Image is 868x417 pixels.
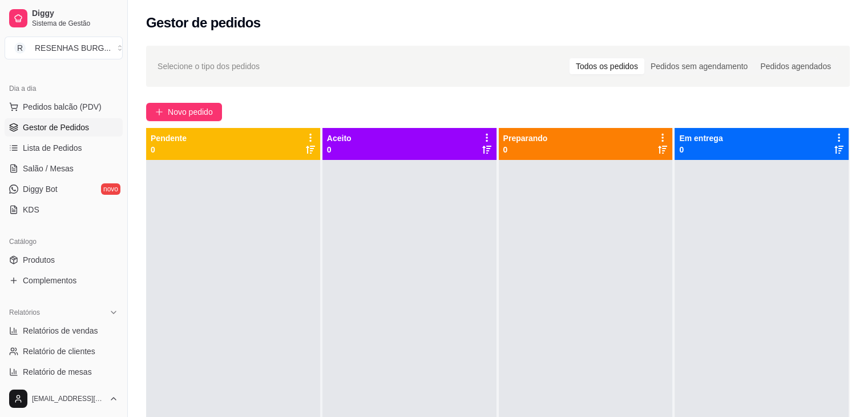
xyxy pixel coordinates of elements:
p: 0 [151,144,187,155]
div: Todos os pedidos [570,58,644,74]
a: Salão / Mesas [5,159,123,178]
span: Relatório de mesas [23,366,92,378]
span: Selecione o tipo dos pedidos [158,60,260,73]
span: R [14,42,26,54]
p: Aceito [327,133,352,144]
a: KDS [5,201,123,219]
a: Relatórios de vendas [5,322,123,340]
a: Relatório de mesas [5,363,123,381]
a: Produtos [5,251,123,269]
button: Select a team [5,37,123,59]
span: Relatório de clientes [23,346,95,357]
p: Pendente [151,133,187,144]
span: Produtos [23,254,55,266]
h2: Gestor de pedidos [146,14,261,32]
a: Complementos [5,271,123,290]
span: Salão / Mesas [23,163,74,174]
p: 0 [327,144,352,155]
p: Em entrega [679,133,722,144]
span: Relatórios [9,308,40,317]
button: [EMAIL_ADDRESS][DOMAIN_NAME] [5,385,123,412]
span: plus [155,108,163,116]
a: DiggySistema de Gestão [5,5,123,32]
span: Sistema de Gestão [32,19,118,28]
span: Diggy [32,9,118,19]
span: [EMAIL_ADDRESS][DOMAIN_NAME] [32,394,104,403]
span: Diggy Bot [23,183,58,195]
span: Gestor de Pedidos [23,122,89,133]
span: Complementos [23,275,76,286]
div: Dia a dia [5,79,123,98]
button: Novo pedido [146,103,222,121]
a: Gestor de Pedidos [5,118,123,137]
div: Pedidos agendados [754,58,837,74]
p: 0 [679,144,722,155]
p: 0 [503,144,548,155]
div: Pedidos sem agendamento [644,58,754,74]
button: Pedidos balcão (PDV) [5,98,123,116]
a: Lista de Pedidos [5,139,123,157]
span: Pedidos balcão (PDV) [23,101,102,113]
div: RESENHAS BURG ... [35,42,111,54]
span: Novo pedido [168,106,213,118]
span: Lista de Pedidos [23,142,82,154]
div: Catálogo [5,232,123,251]
p: Preparando [503,133,548,144]
span: KDS [23,204,39,215]
span: Relatórios de vendas [23,325,98,336]
a: Diggy Botnovo [5,180,123,198]
a: Relatório de clientes [5,342,123,360]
